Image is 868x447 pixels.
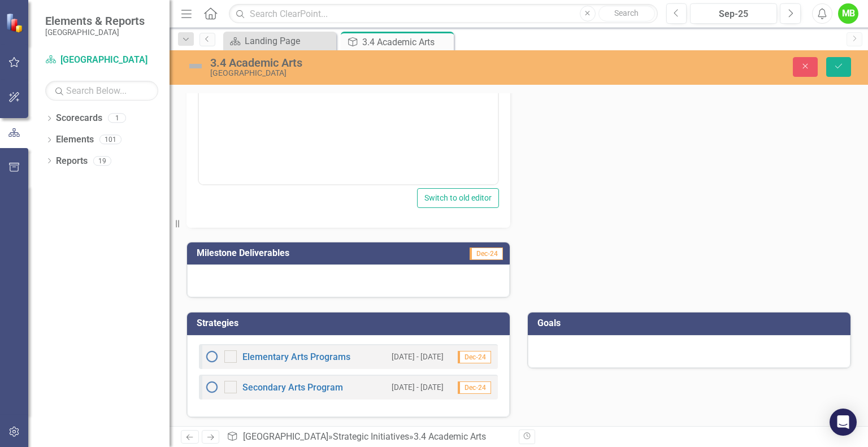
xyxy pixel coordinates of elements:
[210,69,554,77] div: [GEOGRAPHIC_DATA]
[242,382,343,393] a: Secondary Arts Program
[362,35,451,49] div: 3.4 Academic Arts
[227,431,510,444] div: » »
[614,8,639,18] span: Search
[93,156,111,166] div: 19
[205,380,219,394] img: No Information
[6,12,25,32] img: ClearPoint Strategy
[186,57,205,75] img: Not Defined
[210,57,554,69] div: 3.4 Academic Arts
[245,34,333,48] div: Landing Page
[458,351,491,363] span: Dec-24
[537,318,845,328] h3: Goals
[242,351,350,362] a: Elementary Arts Programs
[56,133,94,146] a: Elements
[229,4,657,24] input: Search ClearPoint...
[598,6,655,21] button: Search
[414,431,486,442] div: 3.4 Academic Arts
[838,3,858,24] button: MB
[830,409,857,436] div: Open Intercom Messenger
[56,112,102,125] a: Scorecards
[417,188,499,208] button: Switch to old editor
[108,114,126,123] div: 1
[243,431,328,442] a: [GEOGRAPHIC_DATA]
[197,248,421,258] h3: Milestone Deliverables
[226,34,333,48] a: Landing Page
[392,351,444,362] small: [DATE] - [DATE]
[197,318,504,328] h3: Strategies
[99,135,121,145] div: 101
[45,28,145,37] small: [GEOGRAPHIC_DATA]
[690,3,777,24] button: Sep-25
[45,81,158,101] input: Search Below...
[392,382,444,393] small: [DATE] - [DATE]
[694,7,773,21] div: Sep-25
[205,350,219,363] img: No Information
[56,155,88,168] a: Reports
[45,14,145,28] span: Elements & Reports
[333,431,409,442] a: Strategic Initiatives
[45,54,158,67] a: [GEOGRAPHIC_DATA]
[458,381,491,394] span: Dec-24
[470,248,503,260] span: Dec-24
